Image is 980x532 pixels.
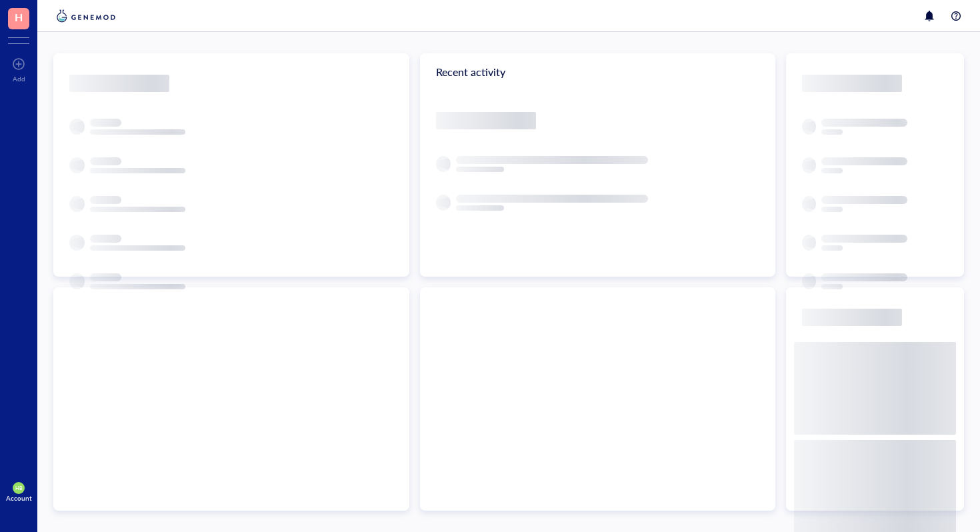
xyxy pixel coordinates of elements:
div: Account [6,494,32,502]
span: H [15,9,23,25]
img: genemod-logo [53,8,119,24]
div: Add [13,75,25,83]
div: Recent activity [420,53,776,91]
span: HB [15,485,22,491]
